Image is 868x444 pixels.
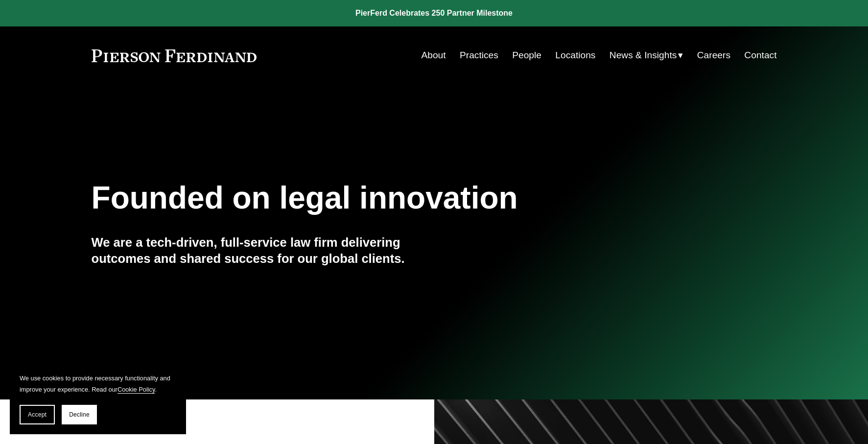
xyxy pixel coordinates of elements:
[28,411,47,418] span: Accept
[92,180,663,216] h1: Founded on legal innovation
[69,411,90,418] span: Decline
[421,46,446,65] a: About
[697,46,730,65] a: Careers
[62,405,97,424] button: Decline
[20,373,176,395] p: We use cookies to provide necessary functionality and improve your experience. Read our .
[610,46,683,65] a: folder dropdown
[460,46,498,65] a: Practices
[92,234,434,266] h4: We are a tech-driven, full-service law firm delivering outcomes and shared success for our global...
[512,46,541,65] a: People
[10,363,186,434] section: Cookie banner
[20,405,55,424] button: Accept
[744,46,776,65] a: Contact
[117,386,155,393] a: Cookie Policy
[555,46,595,65] a: Locations
[610,47,677,64] span: News & Insights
